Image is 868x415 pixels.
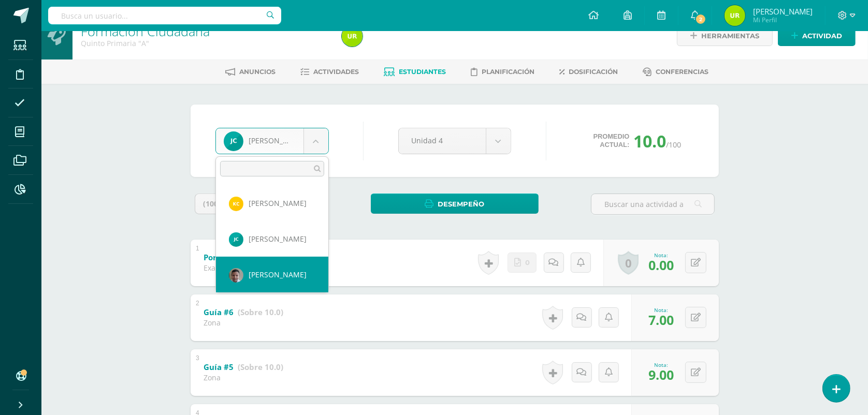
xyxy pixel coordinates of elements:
span: [PERSON_NAME] [249,270,307,279]
span: [PERSON_NAME] [249,234,307,244]
img: eb406f6bbfe761e7df9a492ae83ae18b.png [229,197,243,211]
span: [PERSON_NAME] [249,198,307,208]
img: 13a531b6740e43856009720b6919dfe4.png [229,232,243,247]
img: 82ac3382489ee9c575b94f0551854e25.png [229,268,243,283]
